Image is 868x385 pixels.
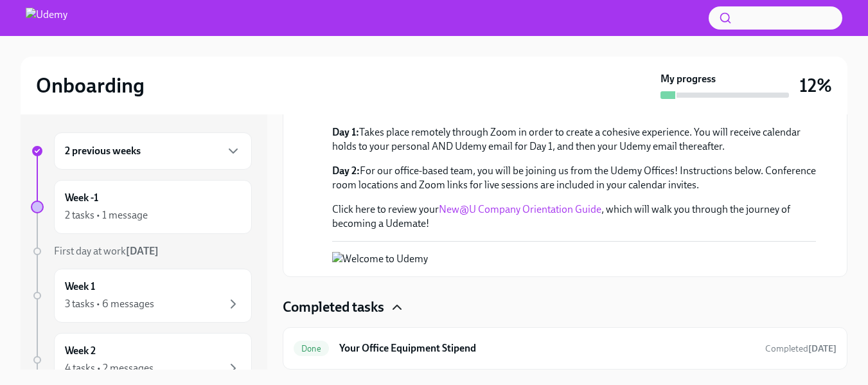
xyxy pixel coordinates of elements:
[36,73,145,98] h2: Onboarding
[65,361,154,375] div: 4 tasks • 2 messages
[332,164,816,192] p: For our office-based team, you will be joining us from the Udemy Offices! Instructions below. Con...
[332,165,360,177] strong: Day 2:
[294,344,329,354] span: Done
[332,125,816,154] p: Takes place remotely through Zoom in order to create a cohesive experience. You will receive cale...
[65,191,98,205] h6: Week -1
[26,8,67,28] img: Udemy
[283,298,847,317] div: Completed tasks
[54,132,252,170] div: 2 previous weeks
[799,74,832,97] h3: 12%
[660,72,716,86] strong: My progress
[294,338,837,359] a: DoneYour Office Equipment StipendCompleted[DATE]
[765,343,837,355] span: August 26th, 2025 09:17
[339,341,755,355] h6: Your Office Equipment Stipend
[283,298,384,317] h4: Completed tasks
[332,252,695,266] button: Zoom image
[31,269,252,323] a: Week 13 tasks • 6 messages
[65,297,154,311] div: 3 tasks • 6 messages
[439,203,601,215] a: New@U Company Orientation Guide
[65,280,95,294] h6: Week 1
[65,344,96,358] h6: Week 2
[765,343,837,354] span: Completed
[54,245,159,257] span: First day at work
[126,245,159,257] strong: [DATE]
[31,244,252,258] a: First day at work[DATE]
[65,208,148,222] div: 2 tasks • 1 message
[808,343,837,354] strong: [DATE]
[332,202,816,231] p: Click here to review your , which will walk you through the journey of becoming a Udemate!
[65,144,141,158] h6: 2 previous weeks
[31,180,252,234] a: Week -12 tasks • 1 message
[332,126,359,138] strong: Day 1:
